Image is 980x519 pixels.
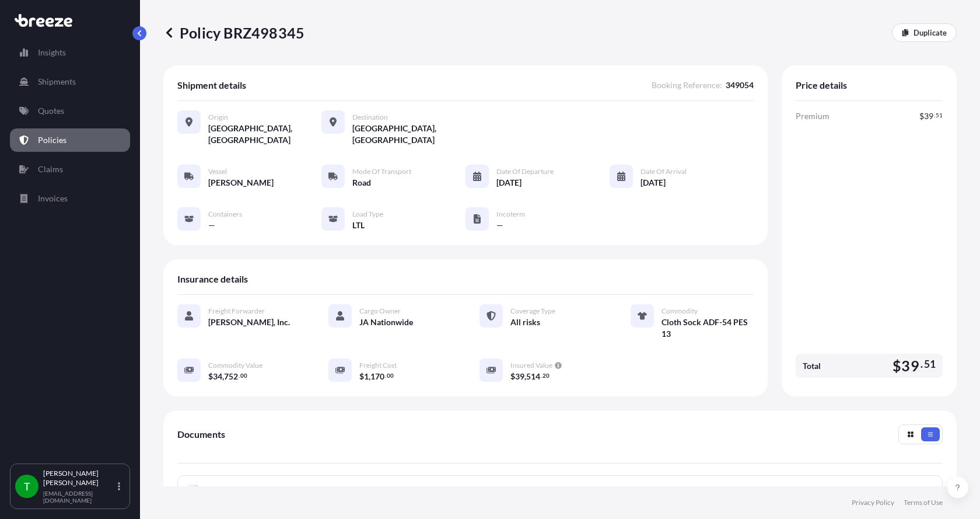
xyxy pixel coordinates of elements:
span: 00 [240,374,247,378]
span: Insured Value [510,361,552,370]
span: 1 [364,372,369,381]
span: — [496,220,503,231]
span: Total [803,360,821,372]
p: Quotes [38,105,64,117]
span: $ [919,112,924,120]
span: [PERSON_NAME] [208,177,274,189]
span: . [921,361,923,368]
p: Invoices [38,193,68,204]
a: Insights [10,41,130,64]
span: Commodity Value [208,361,262,370]
span: 752 [224,372,238,381]
a: Terms of Use [904,498,943,507]
span: Freight Forwarder [208,306,265,316]
p: Claims [38,163,63,175]
span: All risks [510,316,540,328]
span: Mode of Transport [352,167,411,176]
a: Privacy Policy [852,498,894,507]
span: Date of Departure [496,167,554,176]
span: 349054 [726,79,754,91]
span: . [541,374,542,378]
a: Invoices [10,187,130,210]
span: Premium [796,110,829,122]
p: Duplicate [914,27,947,39]
span: 51 [924,361,936,368]
span: . [385,374,386,378]
span: Insurance details [177,273,248,285]
a: Shipments [10,70,130,93]
span: 34 [213,372,222,381]
span: T [24,480,30,492]
span: Certificate [208,485,246,496]
p: [PERSON_NAME] [PERSON_NAME] [43,469,116,487]
span: 39 [901,358,919,373]
span: Load Type [352,210,383,219]
span: , [369,372,370,381]
span: [PERSON_NAME], Inc. [208,316,290,328]
span: Origin [208,113,228,122]
span: $ [510,372,515,381]
p: Policies [38,134,66,146]
span: Vessel [208,167,227,176]
p: [EMAIL_ADDRESS][DOMAIN_NAME] [43,490,116,504]
span: 00 [387,374,394,378]
span: Containers [208,210,242,219]
span: , [524,372,526,381]
span: — [208,220,215,231]
span: Incoterm [496,210,525,219]
span: [DATE] [496,177,521,189]
span: Price details [796,79,847,91]
span: $ [208,372,213,381]
span: 51 [936,113,943,117]
span: [GEOGRAPHIC_DATA], [GEOGRAPHIC_DATA] [208,123,321,146]
span: Freight Cost [359,361,397,370]
p: Insights [38,47,66,58]
span: , [222,372,224,381]
span: Coverage Type [510,306,555,316]
p: Policy BRZ498345 [163,23,304,42]
span: 514 [526,372,540,381]
a: Claims [10,158,130,181]
span: Documents [177,429,225,440]
a: Duplicate [892,23,957,42]
span: Shipment details [177,79,246,91]
span: [GEOGRAPHIC_DATA], [GEOGRAPHIC_DATA] [352,123,466,146]
span: $ [892,358,901,373]
span: [DATE] [640,177,666,189]
span: LTL [352,220,365,231]
span: Road [352,177,371,189]
a: Quotes [10,99,130,123]
span: Cargo Owner [359,306,401,316]
span: $ [359,372,364,381]
span: . [934,113,935,117]
span: Date of Arrival [640,167,687,176]
span: Booking Reference : [652,79,722,91]
p: Shipments [38,76,76,88]
span: 20 [542,374,549,378]
span: 170 [370,372,384,381]
span: . [239,374,240,378]
span: 39 [515,372,524,381]
span: Commodity [661,306,698,316]
a: Policies [10,128,130,152]
span: 39 [924,112,933,120]
span: JA Nationwide [359,316,413,328]
span: Destination [352,113,388,122]
span: Cloth Sock ADF-54 PES 13 [661,316,754,340]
